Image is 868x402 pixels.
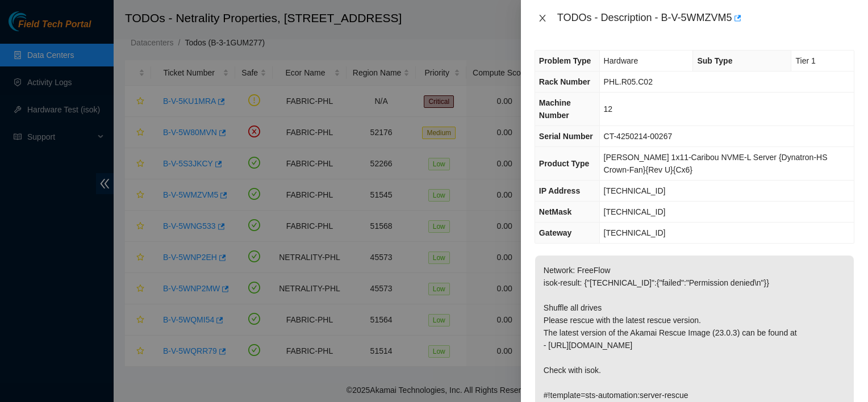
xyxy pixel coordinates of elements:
[697,56,732,65] span: Sub Type
[539,56,591,65] span: Problem Type
[539,159,589,168] span: Product Type
[539,77,590,86] span: Rack Number
[604,56,639,65] span: Hardware
[604,104,613,114] span: 12
[539,132,593,141] span: Serial Number
[539,207,572,216] span: NetMask
[795,56,815,65] span: Tier 1
[604,228,666,237] span: [TECHNICAL_ID]
[539,98,571,120] span: Machine Number
[604,207,666,216] span: [TECHNICAL_ID]
[557,9,854,27] div: TODOs - Description - B-V-5WMZVM5
[539,228,572,237] span: Gateway
[604,186,666,195] span: [TECHNICAL_ID]
[604,153,828,174] span: [PERSON_NAME] 1x11-Caribou NVME-L Server {Dynatron-HS Crown-Fan}{Rev U}{Cx6}
[539,186,580,195] span: IP Address
[538,14,547,23] span: close
[535,13,550,24] button: Close
[604,132,673,141] span: CT-4250214-00267
[604,77,653,86] span: PHL.R05.C02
